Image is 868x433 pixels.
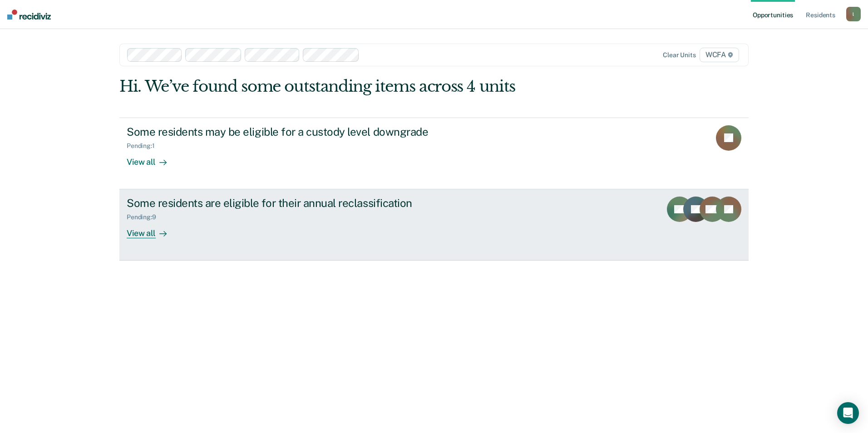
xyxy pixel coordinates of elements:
[837,402,859,424] div: Open Intercom Messenger
[846,7,861,21] button: l
[127,142,162,150] div: Pending : 1
[119,189,749,261] a: Some residents are eligible for their annual reclassificationPending:9View all
[127,221,178,239] div: View all
[127,125,445,138] div: Some residents may be eligible for a custody level downgrade
[119,77,623,96] div: Hi. We’ve found some outstanding items across 4 units
[127,197,445,210] div: Some residents are eligible for their annual reclassification
[663,51,696,59] div: Clear units
[119,118,749,189] a: Some residents may be eligible for a custody level downgradePending:1View all
[127,149,178,167] div: View all
[127,213,163,221] div: Pending : 9
[7,10,51,20] img: Recidiviz
[700,48,739,62] span: WCFA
